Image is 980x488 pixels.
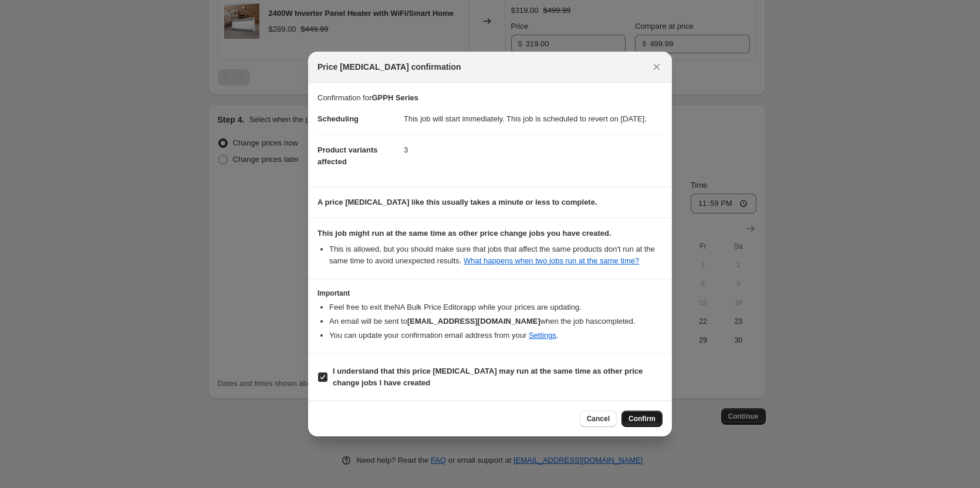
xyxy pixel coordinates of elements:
[628,414,655,423] span: Confirm
[329,316,663,327] li: An email will be sent to when the job has completed .
[317,114,359,123] span: Scheduling
[529,331,556,340] a: Settings
[404,104,663,134] dd: This job will start immediately. This job is scheduled to revert on [DATE].
[580,411,617,427] button: Cancel
[371,93,418,102] b: GPPH Series
[404,134,663,165] dd: 3
[317,289,663,298] h3: Important
[317,145,378,166] span: Product variants affected
[464,256,639,265] a: What happens when two jobs run at the same time?
[621,411,663,427] button: Confirm
[317,92,663,104] p: Confirmation for
[329,243,663,267] li: This is allowed, but you should make sure that jobs that affect the same products don ' t run at ...
[587,414,610,423] span: Cancel
[329,330,663,341] li: You can update your confirmation email address from your .
[329,301,663,313] li: Feel free to exit the NA Bulk Price Editor app while your prices are updating.
[317,61,461,73] span: Price [MEDICAL_DATA] confirmation
[317,198,597,206] b: A price [MEDICAL_DATA] like this usually takes a minute or less to complete.
[333,367,643,387] b: I understand that this price [MEDICAL_DATA] may run at the same time as other price change jobs I...
[407,317,540,326] b: [EMAIL_ADDRESS][DOMAIN_NAME]
[317,229,611,238] b: This job might run at the same time as other price change jobs you have created.
[648,59,665,75] button: Close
